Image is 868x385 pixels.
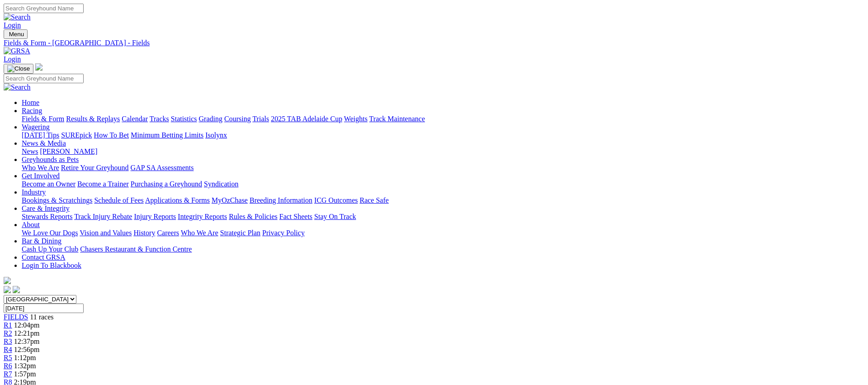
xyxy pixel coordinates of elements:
[344,115,368,123] a: Weights
[22,221,40,228] a: About
[4,286,11,293] img: facebook.svg
[279,213,312,220] a: Fact Sheets
[22,253,65,261] a: Contact GRSA
[14,362,36,370] span: 1:32pm
[22,107,42,114] a: Racing
[369,115,425,123] a: Track Maintenance
[22,245,78,253] a: Cash Up Your Club
[271,115,342,123] a: 2025 TAB Adelaide Cup
[122,115,148,123] a: Calendar
[14,354,36,361] span: 1:12pm
[13,286,20,293] img: twitter.svg
[30,313,53,321] span: 11 races
[157,229,179,237] a: Careers
[4,304,84,313] input: Select date
[131,164,194,171] a: GAP SA Assessments
[22,180,864,188] div: Get Involved
[14,370,36,378] span: 1:57pm
[134,213,176,220] a: Injury Reports
[145,196,210,204] a: Applications & Forms
[22,156,79,163] a: Greyhounds as Pets
[4,346,12,353] a: R4
[22,164,864,172] div: Greyhounds as Pets
[314,196,358,204] a: ICG Outcomes
[4,4,84,13] input: Search
[22,115,864,123] div: Racing
[150,115,169,123] a: Tracks
[199,115,222,123] a: Grading
[4,362,12,370] a: R6
[4,370,12,378] span: R7
[262,229,305,237] a: Privacy Policy
[61,131,92,139] a: SUREpick
[4,277,11,284] img: logo-grsa-white.png
[22,229,78,237] a: We Love Our Dogs
[22,213,864,221] div: Care & Integrity
[22,147,864,156] div: News & Media
[4,321,12,329] a: R1
[4,47,30,55] img: GRSA
[94,131,129,139] a: How To Bet
[4,83,31,91] img: Search
[314,213,356,220] a: Stay On Track
[22,196,92,204] a: Bookings & Scratchings
[22,115,64,123] a: Fields & Form
[14,337,40,345] span: 12:37pm
[22,99,39,106] a: Home
[22,229,864,237] div: About
[74,213,132,220] a: Track Injury Rebate
[35,63,42,71] img: logo-grsa-white.png
[4,64,33,74] button: Toggle navigation
[22,164,59,171] a: Who We Are
[4,39,864,47] a: Fields & Form - [GEOGRAPHIC_DATA] - Fields
[22,204,70,212] a: Care & Integrity
[4,354,12,361] a: R5
[4,29,28,39] button: Toggle navigation
[220,229,260,237] a: Strategic Plan
[212,196,248,204] a: MyOzChase
[22,245,864,253] div: Bar & Dining
[22,180,75,188] a: Become an Owner
[14,321,40,329] span: 12:04pm
[80,245,192,253] a: Chasers Restaurant & Function Centre
[4,55,21,63] a: Login
[205,131,227,139] a: Isolynx
[4,329,12,337] a: R2
[131,180,202,188] a: Purchasing a Greyhound
[229,213,278,220] a: Rules & Policies
[131,131,203,139] a: Minimum Betting Limits
[80,229,132,237] a: Vision and Values
[22,172,60,180] a: Get Involved
[22,147,38,155] a: News
[224,115,251,123] a: Coursing
[4,74,84,83] input: Search
[22,213,72,220] a: Stewards Reports
[4,21,21,29] a: Login
[9,31,24,38] span: Menu
[61,164,129,171] a: Retire Your Greyhound
[4,313,28,321] a: FIELDS
[22,196,864,204] div: Industry
[22,188,46,196] a: Industry
[178,213,227,220] a: Integrity Reports
[171,115,197,123] a: Statistics
[14,346,40,353] span: 12:56pm
[94,196,143,204] a: Schedule of Fees
[22,237,61,245] a: Bar & Dining
[14,329,40,337] span: 12:21pm
[66,115,120,123] a: Results & Replays
[40,147,97,155] a: [PERSON_NAME]
[22,139,66,147] a: News & Media
[7,65,30,72] img: Close
[250,196,312,204] a: Breeding Information
[359,196,388,204] a: Race Safe
[4,337,12,345] a: R3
